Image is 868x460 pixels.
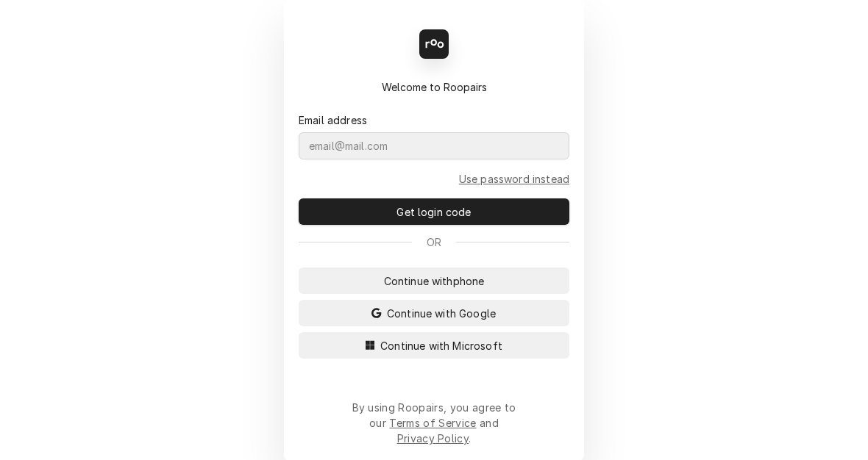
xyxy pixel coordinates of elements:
[299,198,569,225] button: Get login code
[299,267,569,294] button: Continue withphone
[459,171,569,187] a: Go to Email and password form
[394,204,474,220] span: Get login code
[299,300,569,326] button: Continue with Google
[352,400,516,446] div: By using Roopairs, you agree to our and .
[397,432,469,445] a: Privacy Policy
[377,338,505,353] span: Continue with Microsoft
[299,79,569,95] div: Welcome to Roopairs
[384,306,499,321] span: Continue with Google
[299,112,367,128] label: Email address
[381,273,488,289] span: Continue with phone
[299,234,569,250] div: Or
[299,332,569,359] button: Continue with Microsoft
[389,417,476,429] a: Terms of Service
[299,132,569,159] input: email@mail.com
